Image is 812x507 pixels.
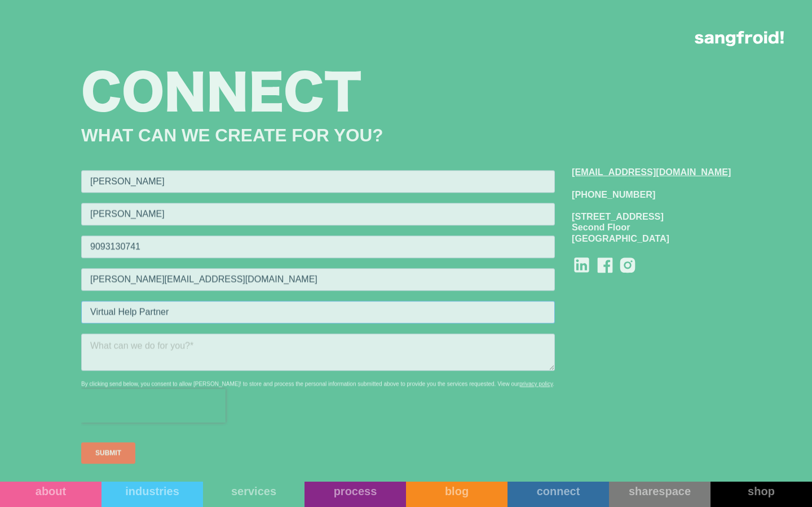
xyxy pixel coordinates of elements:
div: services [203,484,304,498]
a: connect [507,482,609,507]
a: process [304,482,406,507]
a: services [203,482,304,507]
iframe: Form 0 [81,170,555,473]
a: industries [101,482,203,507]
a: privacy policy [438,211,471,217]
h1: Connect [81,66,731,122]
div: shop [710,484,812,498]
div: blog [406,484,507,498]
div: [PHONE_NUMBER] [STREET_ADDRESS] Second Floor [GEOGRAPHIC_DATA] [572,189,731,243]
div: sharespace [609,484,710,498]
img: logo [695,31,784,46]
strong: WHAT CAN WE CREATE FOR YOU? [81,125,383,145]
div: connect [507,484,609,498]
a: shop [710,482,812,507]
div: industries [101,484,203,498]
a: sharespace [609,482,710,507]
div: process [304,484,406,498]
a: blog [406,482,507,507]
a: [EMAIL_ADDRESS][DOMAIN_NAME] [572,166,731,177]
